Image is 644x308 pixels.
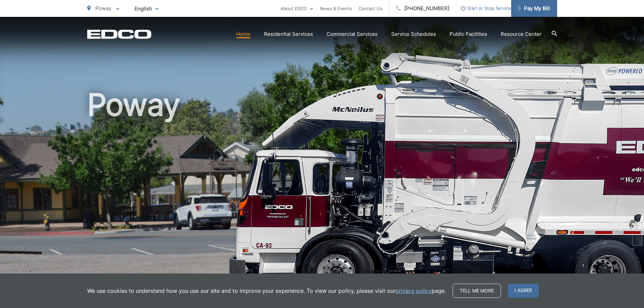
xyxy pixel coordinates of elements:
a: Tell me more [453,284,501,298]
a: EDCD logo. Return to the homepage. [87,29,151,39]
h1: Poway [87,88,557,302]
a: News & Events [320,4,352,13]
span: English [129,3,164,15]
a: privacy policy [396,287,432,295]
a: Commercial Services [327,30,378,38]
span: I agree [508,284,539,298]
a: Service Schedules [391,30,436,38]
a: About EDCO [281,4,313,13]
a: Contact Us [359,4,382,13]
a: Public Facilities [450,30,487,38]
span: Poway [95,5,111,11]
a: Resource Center [501,30,542,38]
span: Pay My Bill [518,4,550,13]
a: Residential Services [264,30,313,38]
a: Home [236,30,251,38]
p: We use cookies to understand how you use our site and to improve your experience. To view our pol... [87,287,446,295]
